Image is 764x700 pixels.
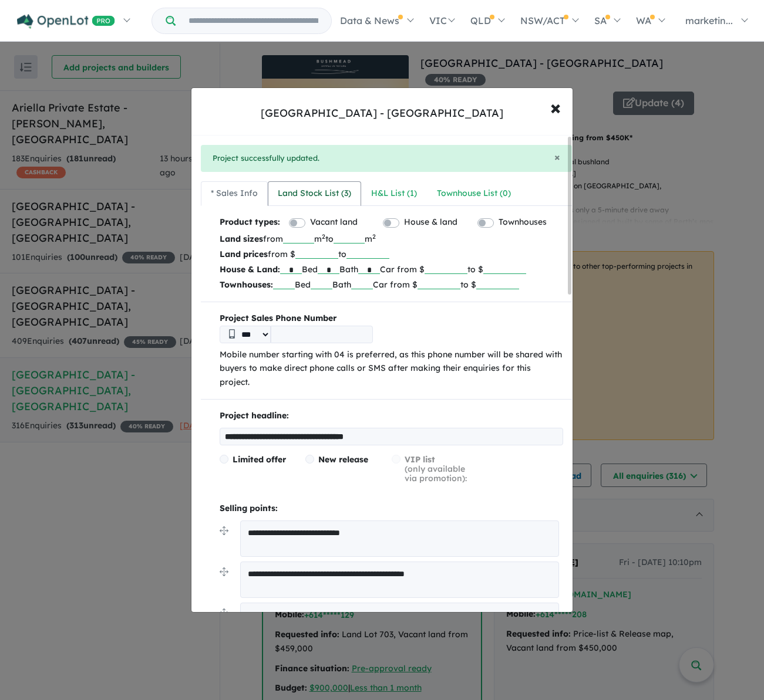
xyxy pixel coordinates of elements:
span: × [550,94,561,120]
b: Project Sales Phone Number [220,312,563,326]
b: Townhouses: [220,279,273,290]
b: House & Land: [220,264,280,275]
p: Mobile number starting with 04 is preferred, as this phone number will be shared with buyers to m... [220,348,563,390]
label: Townhouses [499,215,547,229]
span: marketin... [685,15,733,26]
sup: 2 [322,232,325,241]
b: Land sizes [220,234,263,244]
label: House & land [404,215,457,229]
p: from $ to [220,246,563,262]
div: Land Stock List ( 3 ) [278,187,351,201]
p: Bed Bath Car from $ to $ [220,277,563,292]
p: from m to m [220,231,563,246]
div: Project successfully updated. [201,145,572,172]
span: New release [318,454,368,465]
div: * Sales Info [211,187,258,201]
b: Land prices [220,249,268,259]
img: drag.svg [220,526,228,535]
p: Bed Bath Car from $ to $ [220,262,563,277]
input: Try estate name, suburb, builder or developer [178,8,329,33]
div: H&L List ( 1 ) [371,187,417,201]
span: Limited offer [233,454,286,465]
span: × [554,150,560,164]
b: Product types: [220,215,280,231]
img: drag.svg [220,567,228,576]
div: [GEOGRAPHIC_DATA] - [GEOGRAPHIC_DATA] [261,106,503,121]
sup: 2 [372,232,376,241]
p: Project headline: [220,409,563,423]
img: drag.svg [220,608,228,617]
img: Phone icon [229,329,235,339]
button: Close [554,152,560,163]
p: Selling points: [220,502,563,516]
label: Vacant land [310,215,358,229]
div: Townhouse List ( 0 ) [437,187,511,201]
img: Openlot PRO Logo White [17,14,115,29]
